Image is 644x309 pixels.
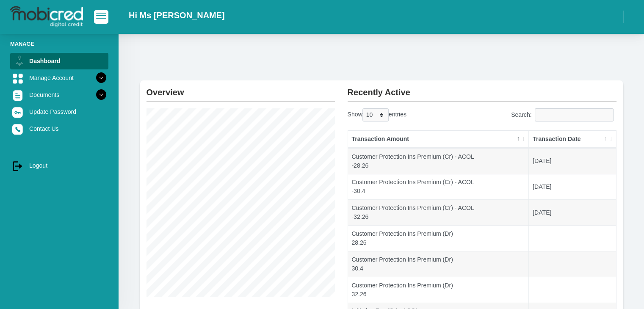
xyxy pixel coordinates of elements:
[10,121,108,137] a: Contact Us
[10,157,108,174] a: Logout
[10,53,108,69] a: Dashboard
[129,10,225,20] h2: Hi Ms [PERSON_NAME]
[348,251,529,277] td: Customer Protection Ins Premium (Dr) 30.4
[529,148,616,174] td: [DATE]
[348,130,529,148] th: Transaction Amount: activate to sort column descending
[348,108,406,121] label: Show entries
[348,148,529,174] td: Customer Protection Ins Premium (Cr) - ACOL -28.26
[348,199,529,225] td: Customer Protection Ins Premium (Cr) - ACOL -32.26
[10,87,108,103] a: Documents
[348,174,529,200] td: Customer Protection Ins Premium (Cr) - ACOL -30.4
[146,80,335,97] h2: Overview
[348,80,616,97] h2: Recently Active
[10,40,108,48] li: Manage
[348,277,529,303] td: Customer Protection Ins Premium (Dr) 32.26
[10,6,83,28] img: logo-mobicred.svg
[362,108,389,121] select: Showentries
[10,70,108,86] a: Manage Account
[511,108,616,121] label: Search:
[535,108,614,121] input: Search:
[529,130,616,148] th: Transaction Date: activate to sort column ascending
[10,104,108,120] a: Update Password
[529,174,616,200] td: [DATE]
[348,225,529,251] td: Customer Protection Ins Premium (Dr) 28.26
[529,199,616,225] td: [DATE]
